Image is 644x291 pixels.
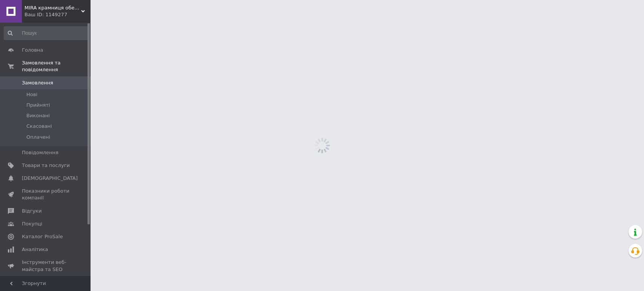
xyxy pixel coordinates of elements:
div: Ваш ID: 1149277 [25,11,91,18]
span: Каталог ProSale [22,233,63,240]
span: MIRA крамниця оберегів [25,5,81,11]
span: Показники роботи компанії [22,188,70,201]
span: Інструменти веб-майстра та SEO [22,259,70,273]
span: Прийняті [26,102,50,109]
span: Головна [22,47,43,54]
span: Товари та послуги [22,162,70,169]
span: Замовлення [22,80,53,86]
span: Повідомлення [22,149,58,156]
span: Нові [26,91,37,98]
input: Пошук [4,26,89,40]
span: Оплачені [26,134,50,141]
span: Скасовані [26,123,52,130]
span: Відгуки [22,208,41,214]
span: Покупці [22,221,42,227]
span: Аналітика [22,246,48,253]
span: Замовлення та повідомлення [22,60,91,73]
span: [DEMOGRAPHIC_DATA] [22,175,78,182]
span: Виконані [26,112,50,119]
